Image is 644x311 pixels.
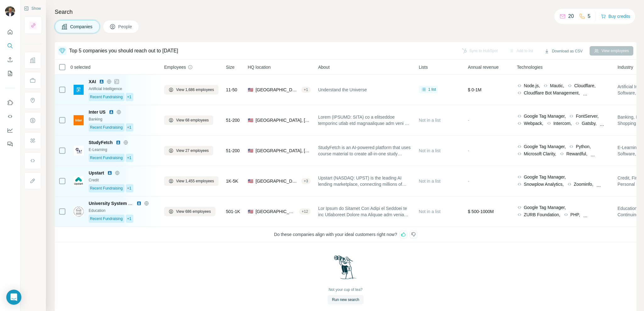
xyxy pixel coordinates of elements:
button: View 686 employees [164,207,215,216]
span: Webpack, [524,120,543,126]
span: Google Tag Manager, [524,204,566,211]
span: Node.js, [524,83,540,89]
span: 1K-5K [226,178,238,184]
span: View 27 employees [176,148,209,153]
span: Snowplow Analytics, [524,181,564,187]
span: Google Tag Manager, [524,174,566,180]
img: Logo of XAI [74,85,84,95]
span: Recent Fundraising [90,94,123,100]
span: Rewardful, [566,151,587,157]
button: Run new search [328,295,364,304]
span: 11-50 [226,87,237,93]
div: Banking [89,116,157,122]
span: 51-200 [226,147,240,154]
span: PHP, [570,212,580,218]
span: +1 [127,185,131,191]
span: 🇺🇸 [248,117,253,123]
button: Enrich CSV [5,54,15,65]
span: Run new search [332,297,359,303]
span: StudyFetch is an AI-powered platform that uses course material to create all-in-one study guides,... [318,144,411,157]
span: - [468,179,469,184]
span: 🇺🇸 [248,147,253,154]
img: LinkedIn logo [99,79,104,84]
button: Use Surfe on LinkedIn [5,97,15,108]
span: +1 [127,216,131,222]
span: Intercom, [553,120,572,126]
span: [GEOGRAPHIC_DATA] [256,208,297,215]
h4: Search [55,8,636,16]
span: - [468,148,469,153]
div: Artificial Intelligence [89,86,157,92]
button: Use Surfe API [5,111,15,122]
span: Zoominfo, [574,181,593,187]
span: [GEOGRAPHIC_DATA], [US_STATE] [256,178,299,184]
button: View 27 employees [164,146,213,155]
span: $ 500-1000M [468,209,494,214]
button: Quick start [5,26,15,38]
span: Recent Fundraising [90,155,123,161]
button: View 1,686 employees [164,85,219,94]
span: +1 [127,94,131,100]
img: LinkedIn logo [107,170,112,175]
div: Not your cup of tea? [329,287,363,292]
span: Google Tag Manager, [524,113,566,119]
button: Show [19,4,45,13]
span: View 686 employees [176,209,211,214]
span: Companies [70,24,93,30]
div: E-Learning [89,147,157,153]
span: Not in a list [419,179,441,184]
span: 0 selected [70,64,91,70]
img: Logo of Inter US [74,115,84,125]
button: Download as CSV [540,46,587,56]
span: Upstart [89,170,104,176]
div: Education [89,208,157,213]
span: People [118,24,133,30]
span: [GEOGRAPHIC_DATA], [US_STATE] [256,87,299,93]
p: 5 [588,13,591,20]
span: Mautic, [550,83,564,89]
span: FontServer, [576,113,598,119]
button: View 1,455 employees [164,176,219,186]
span: HQ location [248,64,271,70]
span: Technologies [517,64,543,70]
span: Lists [419,64,428,70]
span: +1 [127,155,131,161]
span: Upstart (NASDAQ: UPST) is the leading AI lending marketplace, connecting millions of consumers to... [318,175,411,187]
span: 🇺🇸 [248,178,253,184]
button: Dashboard [5,125,15,136]
span: University System of [US_STATE] [89,201,159,206]
span: Not in a list [419,148,441,153]
span: Understand the Universe [318,87,367,93]
span: Cloudflare, [574,83,596,89]
span: Employees [164,64,186,70]
span: Lorem (IPSUMD: SITA) co a elitseddoe temporinc utlab etd magnaaliquae adm veni 82 quisnos exercit... [318,114,411,126]
span: View 1,455 employees [176,178,214,184]
img: Avatar [5,6,15,16]
span: [GEOGRAPHIC_DATA], [US_STATE] [256,147,311,154]
span: View 68 employees [176,117,209,123]
span: Python, [576,143,591,150]
span: 1 list [428,87,436,92]
span: Lor Ipsum do Sitamet Con Adipi el Seddoei te inc Utlaboreet Dolore ma Aliquae adm veniamq no 5704... [318,205,411,218]
button: My lists [5,68,15,79]
img: LinkedIn logo [136,201,142,206]
span: Recent Fundraising [90,125,123,130]
span: Not in a list [419,209,441,214]
p: 20 [568,13,574,20]
span: $ 0-1M [468,87,482,92]
div: + 12 [299,209,310,214]
img: Logo of StudyFetch [74,146,84,156]
span: View 1,686 employees [176,87,214,93]
span: 501-1K [226,208,240,215]
div: Credit [89,177,157,183]
span: Gatsby, [582,120,597,126]
button: Feedback [5,138,15,150]
div: + 3 [301,178,311,184]
button: Buy credits [601,12,630,21]
span: [GEOGRAPHIC_DATA], [US_STATE] [256,117,311,123]
div: Open Intercom Messenger [6,290,21,305]
span: Industry [618,64,633,70]
span: +1 [127,125,131,130]
span: 🇺🇸 [248,208,253,215]
span: Recent Fundraising [90,185,123,191]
